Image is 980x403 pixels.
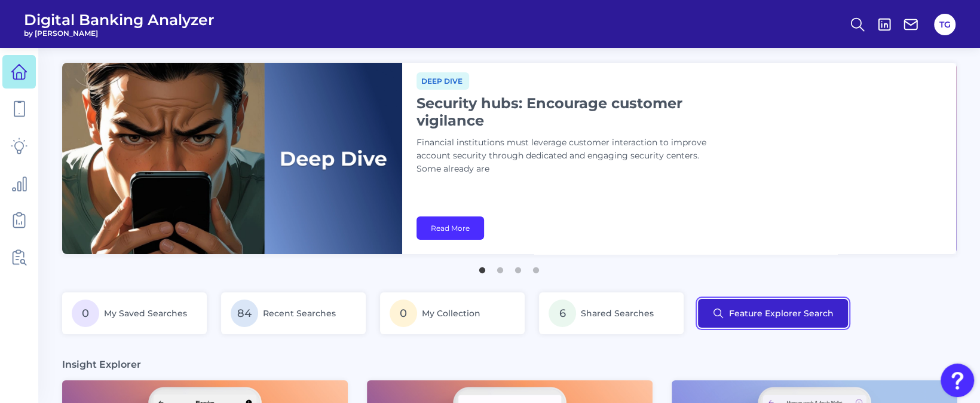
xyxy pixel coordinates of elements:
span: Shared Searches [581,308,654,319]
span: My Collection [422,308,480,319]
a: Deep dive [416,75,469,86]
a: 84Recent Searches [221,292,366,334]
h3: Insight Explorer [62,358,141,371]
p: Financial institutions must leverage customer interaction to improve account security through ded... [416,136,715,176]
button: TG [934,14,955,35]
button: 4 [530,261,542,273]
span: 0 [72,300,99,327]
button: 1 [476,261,488,273]
a: 0My Collection [380,292,525,334]
span: 0 [390,300,417,327]
button: 3 [512,261,524,273]
h1: Security hubs: Encourage customer vigilance [416,94,715,129]
a: 0My Saved Searches [62,292,207,334]
a: Read More [416,216,484,240]
button: Feature Explorer Search [698,299,848,328]
button: Open Resource Center [941,364,974,397]
span: Recent Searches [263,308,336,319]
a: 6Shared Searches [539,292,684,334]
span: 6 [549,300,576,327]
span: My Saved Searches [104,308,187,319]
img: bannerImg [62,63,402,254]
span: by [PERSON_NAME] [24,29,215,38]
button: 2 [494,261,506,273]
span: Digital Banking Analyzer [24,11,215,29]
span: Deep dive [416,72,469,90]
span: 84 [231,300,258,327]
